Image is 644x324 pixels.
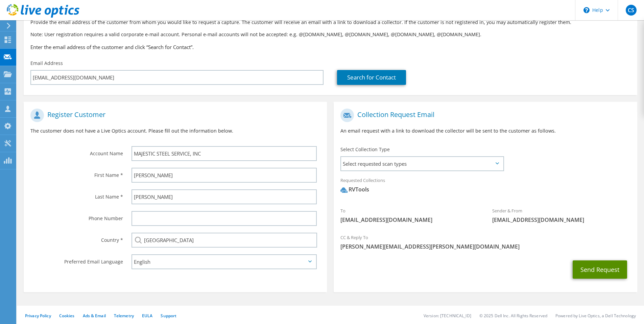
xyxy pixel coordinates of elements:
[334,230,637,254] div: CC & Reply To
[30,211,123,222] label: Phone Number
[583,7,590,13] svg: \n
[555,313,636,319] li: Powered by Live Optics, a Dell Technology
[30,127,320,135] p: The customer does not have a Live Optics account. Please fill out the information below.
[340,146,390,153] label: Select Collection Type
[30,254,123,265] label: Preferred Email Language
[114,313,134,319] a: Telemetry
[340,216,479,224] span: [EMAIL_ADDRESS][DOMAIN_NAME]
[30,31,630,38] p: Note: User registration requires a valid corporate e-mail account. Personal e-mail accounts will ...
[573,260,627,279] button: Send Request
[59,313,75,319] a: Cookies
[492,216,630,224] span: [EMAIL_ADDRESS][DOMAIN_NAME]
[424,313,471,319] li: Version: [TECHNICAL_ID]
[479,313,547,319] li: © 2025 Dell Inc. All Rights Reserved
[485,204,637,227] div: Sender & From
[340,243,630,250] span: [PERSON_NAME][EMAIL_ADDRESS][PERSON_NAME][DOMAIN_NAME]
[142,313,152,319] a: EULA
[30,146,123,157] label: Account Name
[25,313,51,319] a: Privacy Policy
[161,313,176,319] a: Support
[626,5,637,16] span: CS
[340,109,627,122] h1: Collection Request Email
[83,313,106,319] a: Ads & Email
[30,43,630,51] h3: Enter the email address of the customer and click “Search for Contact”.
[30,168,123,179] label: First Name *
[334,204,485,227] div: To
[30,109,317,122] h1: Register Customer
[334,173,637,200] div: Requested Collections
[30,233,123,244] label: Country *
[340,186,369,193] div: RVTools
[341,157,503,170] span: Select requested scan types
[30,60,63,67] label: Email Address
[337,70,406,85] a: Search for Contact
[340,127,630,135] p: An email request with a link to download the collector will be sent to the customer as follows.
[30,19,630,26] p: Provide the email address of the customer from whom you would like to request a capture. The cust...
[30,189,123,200] label: Last Name *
